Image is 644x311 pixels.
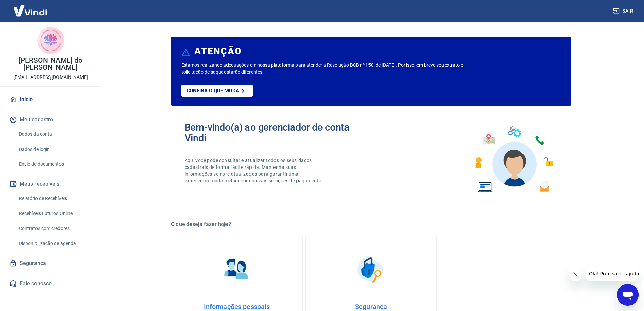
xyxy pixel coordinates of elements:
[617,284,639,306] iframe: Botão para abrir a janela de mensagens
[8,256,93,271] a: Segurança
[612,5,636,17] button: Sair
[185,157,325,184] p: Aqui você pode consultar e atualizar todos os seus dados cadastrais de forma fácil e rápida. Mant...
[469,122,558,197] img: Imagem de um avatar masculino com diversos icones exemplificando as funcionalidades do gerenciado...
[354,252,388,286] img: Segurança
[187,88,239,94] p: Confira o que muda
[16,127,93,141] a: Dados da conta
[194,48,241,55] h6: ATENÇÃO
[13,74,88,81] p: [EMAIL_ADDRESS][DOMAIN_NAME]
[220,252,254,286] img: Informações pessoais
[8,112,93,127] button: Meu cadastro
[16,206,93,220] a: Recebíveis Futuros Online
[569,268,582,281] iframe: Fechar mensagem
[585,266,639,281] iframe: Mensagem da empresa
[181,85,253,97] a: Confira o que muda
[185,122,371,143] h2: Bem-vindo(a) ao gerenciador de conta Vindi
[8,0,52,21] img: Vindi
[171,221,571,228] h5: O que deseja fazer hoje?
[182,303,291,311] h4: Informações pessoais
[181,62,485,76] p: Estamos realizando adequações em nossa plataforma para atender a Resolução BCB nº 150, de [DATE]....
[8,276,93,291] a: Fale conosco
[16,142,93,156] a: Dados de login
[16,222,93,236] a: Contratos com credores
[16,237,93,250] a: Disponibilização de agenda
[8,92,93,107] a: Início
[316,303,426,311] h4: Segurança
[16,157,93,171] a: Envio de documentos
[8,177,93,192] button: Meus recebíveis
[5,57,96,71] p: [PERSON_NAME] do [PERSON_NAME]
[37,27,64,54] img: 1989e40f-63a5-4929-bcb6-d94be8816988.jpeg
[4,5,57,10] span: Olá! Precisa de ajuda?
[16,192,93,205] a: Relatório de Recebíveis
